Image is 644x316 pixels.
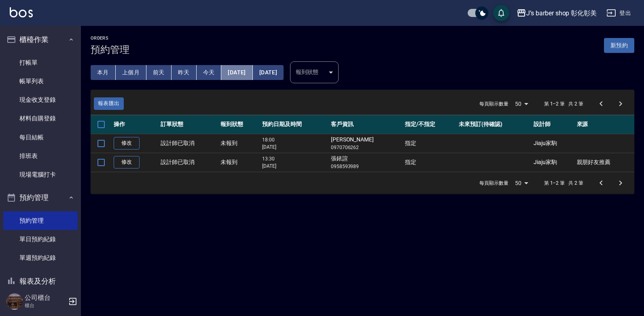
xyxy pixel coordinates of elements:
[403,134,457,153] td: 指定
[329,153,403,172] td: 張銥諠
[112,115,159,134] th: 操作
[544,100,583,107] p: 第 1–2 筆 共 2 筆
[10,7,33,17] img: Logo
[221,65,252,80] button: [DATE]
[116,65,146,80] button: 上個月
[114,156,140,169] a: 修改
[6,293,23,310] img: Person
[3,211,78,230] a: 預約管理
[91,44,129,55] h3: 預約管理
[159,115,218,134] th: 訂單狀態
[114,137,140,150] a: 修改
[91,36,129,41] h2: Orders
[3,187,78,208] button: 預約管理
[218,153,261,172] td: 未報到
[146,65,172,80] button: 前天
[604,41,634,49] a: 新預約
[331,144,401,151] p: 0970706262
[262,136,326,143] p: 18:00
[457,115,532,134] th: 未來預訂(待確認)
[544,179,583,187] p: 第 1–2 筆 共 2 筆
[262,155,326,162] p: 13:30
[512,172,531,194] div: 50
[532,115,574,134] th: 設計師
[172,65,197,80] button: 昨天
[3,91,78,109] a: 現金收支登錄
[479,179,508,187] p: 每頁顯示數量
[260,115,328,134] th: 預約日期及時間
[604,38,634,53] button: 新預約
[575,153,634,172] td: 親朋好友推薦
[262,143,326,151] p: [DATE]
[3,165,78,184] a: 現場電腦打卡
[3,271,78,292] button: 報表及分析
[218,115,261,134] th: 報到狀態
[94,97,124,110] button: 報表匯出
[253,65,284,80] button: [DATE]
[513,5,600,21] button: J’s barber shop 彰化彰美
[493,5,509,21] button: save
[3,128,78,147] a: 每日結帳
[3,147,78,165] a: 排班表
[159,153,218,172] td: 設計師已取消
[3,109,78,128] a: 材料自購登錄
[3,29,78,50] button: 櫃檯作業
[512,93,531,115] div: 50
[575,115,634,134] th: 來源
[3,230,78,249] a: 單日預約紀錄
[262,162,326,170] p: [DATE]
[329,115,403,134] th: 客戶資訊
[159,134,218,153] td: 設計師已取消
[403,153,457,172] td: 指定
[526,8,597,18] div: J’s barber shop 彰化彰美
[532,134,574,153] td: Jiaju家駒
[197,65,222,80] button: 今天
[329,134,403,153] td: [PERSON_NAME]
[91,65,116,80] button: 本月
[479,100,508,107] p: 每頁顯示數量
[331,163,401,170] p: 0958593989
[603,6,634,21] button: 登出
[403,115,457,134] th: 指定/不指定
[25,302,66,309] p: 櫃台
[532,153,574,172] td: Jiaju家駒
[3,249,78,267] a: 單週預約紀錄
[218,134,261,153] td: 未報到
[3,53,78,72] a: 打帳單
[25,294,66,302] h5: 公司櫃台
[3,72,78,91] a: 帳單列表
